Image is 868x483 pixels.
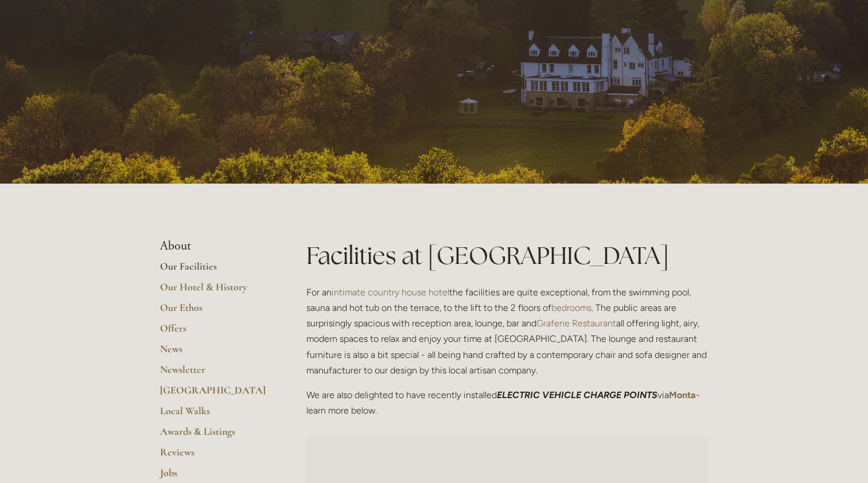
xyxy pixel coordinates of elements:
[332,287,449,298] a: intimate country house hotel
[160,363,270,384] a: Newsletter
[306,239,709,272] h1: Facilities at [GEOGRAPHIC_DATA]
[551,302,591,313] a: bedrooms
[160,301,270,322] a: Our Ethos
[669,389,696,400] a: Monta
[160,446,270,466] a: Reviews
[160,260,270,281] a: Our Facilities
[160,384,270,404] a: [GEOGRAPHIC_DATA]
[160,281,270,301] a: Our Hotel & History
[160,342,270,363] a: News
[306,387,709,418] p: We are also delighted to have recently installed via - learn more below.
[160,239,270,254] li: About
[160,425,270,446] a: Awards & Listings
[497,389,657,400] em: ELECTRIC VEHICLE CHARGE POINTS
[306,285,709,378] p: For an the facilities are quite exceptional, from the swimming pool, sauna and hot tub on the ter...
[160,322,270,342] a: Offers
[160,404,270,425] a: Local Walks
[536,318,616,329] a: Grafene Restaurant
